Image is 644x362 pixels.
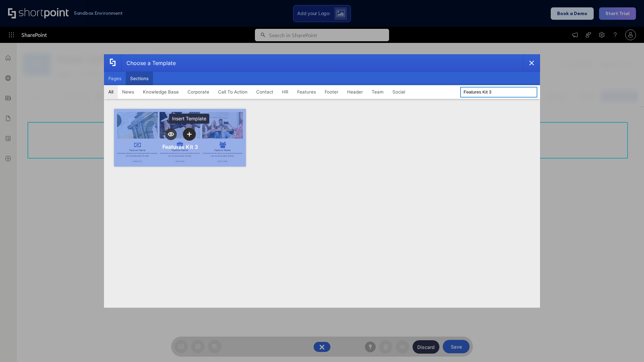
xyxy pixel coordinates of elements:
button: Contact [252,85,278,99]
button: Knowledge Base [139,85,183,99]
button: Pages [104,72,126,85]
div: Features Kit 3 [162,143,198,150]
div: template selector [104,54,540,308]
button: HR [278,85,293,99]
button: Sections [126,72,153,85]
button: All [104,85,118,99]
button: Features [293,85,320,99]
button: News [118,85,139,99]
button: Social [388,85,410,99]
button: Footer [320,85,343,99]
div: Choose a Template [121,55,176,71]
iframe: Chat Widget [610,330,644,362]
button: Header [343,85,367,99]
button: Corporate [183,85,214,99]
input: Search [460,87,537,98]
button: Call To Action [214,85,252,99]
button: Team [367,85,388,99]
